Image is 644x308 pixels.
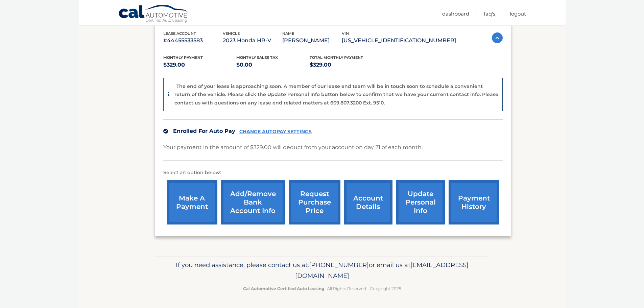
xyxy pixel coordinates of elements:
[484,8,495,19] a: FAQ's
[159,285,485,292] p: - All Rights Reserved - Copyright 2025
[163,60,237,70] p: $329.00
[342,31,349,36] span: vin
[243,286,324,291] strong: Cal Automotive Certified Auto Leasing
[223,36,282,45] p: 2023 Honda HR-V
[289,180,340,224] a: request purchase price
[236,60,310,70] p: $0.00
[159,260,485,281] p: If you need assistance, please contact us at: or email us at
[221,180,285,224] a: Add/Remove bank account info
[163,36,223,45] p: #44455533583
[282,31,294,36] span: name
[344,180,392,224] a: account details
[342,36,456,45] p: [US_VEHICLE_IDENTIFICATION_NUMBER]
[239,129,312,135] a: CHANGE AUTOPAY SETTINGS
[174,83,498,106] p: The end of your lease is approaching soon. A member of our lease end team will be in touch soon t...
[163,31,196,36] span: lease account
[282,36,342,45] p: [PERSON_NAME]
[118,4,189,24] a: Cal Automotive
[295,261,469,280] span: [EMAIL_ADDRESS][DOMAIN_NAME]
[310,55,363,60] span: Total Monthly Payment
[510,8,526,19] a: Logout
[449,180,499,224] a: payment history
[236,55,278,60] span: Monthly sales Tax
[167,180,217,224] a: make a payment
[442,8,469,19] a: Dashboard
[309,261,369,269] span: [PHONE_NUMBER]
[396,180,445,224] a: update personal info
[173,128,235,134] span: Enrolled For Auto Pay
[163,143,423,152] p: Your payment in the amount of $329.00 will deduct from your account on day 21 of each month.
[163,169,503,177] p: Select an option below:
[492,32,503,43] img: accordion-active.svg
[163,129,168,134] img: check.svg
[163,55,203,60] span: Monthly Payment
[310,60,383,70] p: $329.00
[223,31,240,36] span: vehicle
